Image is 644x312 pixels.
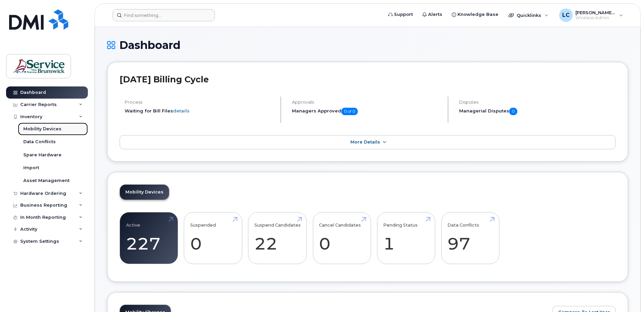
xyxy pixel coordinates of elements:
[120,74,616,84] h2: [DATE] Billing Cycle
[292,108,442,115] h5: Managers Approved
[459,100,616,105] h4: Disputes
[125,108,275,114] li: Waiting for Bill Files
[383,216,429,260] a: Pending Status 1
[120,185,169,200] a: Mobility Devices
[292,100,442,105] h4: Approvals
[509,108,517,115] span: 0
[173,108,190,113] a: details
[107,39,628,51] h1: Dashboard
[447,216,493,260] a: Data Conflicts 97
[319,216,365,260] a: Cancel Candidates 0
[350,139,380,145] span: More Details
[341,108,358,115] span: 0 of 0
[125,100,275,105] h4: Process
[459,108,616,115] h5: Managerial Disputes
[254,216,301,260] a: Suspend Candidates 22
[190,216,236,260] a: Suspended 0
[126,216,172,260] a: Active 227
